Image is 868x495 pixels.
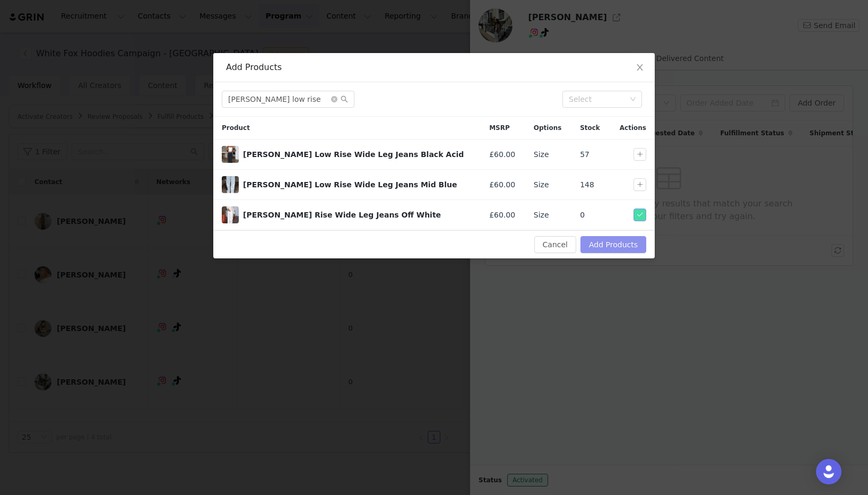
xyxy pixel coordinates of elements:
[534,123,562,133] span: Options
[534,236,576,253] button: Cancel
[569,94,626,105] div: Select
[243,149,472,160] div: [PERSON_NAME] Low Rise Wide Leg Jeans Black Acid
[222,91,354,108] input: Search...
[222,176,239,193] img: white-fox-clarissa-low-rise-wide-leg-jeans-mid-blue--22.05.24.-10.jpg
[243,179,472,190] div: [PERSON_NAME] Low Rise Wide Leg Jeans Mid Blue
[489,149,515,160] span: £60.00
[341,95,348,103] i: icon: search
[580,149,589,160] span: 57
[489,210,515,221] span: £60.00
[222,123,250,133] span: Product
[534,149,563,160] div: Size
[816,459,841,484] div: Open Intercom Messenger
[226,62,642,73] div: Add Products
[630,96,636,103] i: icon: down
[489,123,510,133] span: MSRP
[243,210,472,221] div: [PERSON_NAME] Rise Wide Leg Jeans Off White
[580,236,646,253] button: Add Products
[580,123,600,133] span: Stock
[580,210,585,221] span: 0
[625,53,655,83] button: Close
[489,179,515,190] span: £60.00
[222,146,239,163] img: white-fox-clarissa-low-rise-wide-leg-jeans-black-acid--22.05.24.-18.jpg
[580,179,594,190] span: 148
[534,179,563,190] div: Size
[636,63,644,72] i: icon: close
[610,117,655,139] div: Actions
[222,176,239,193] span: Clarissa Low Rise Wide Leg Jeans Mid Blue
[534,210,563,221] div: Size
[222,146,239,163] span: Clarissa Low Rise Wide Leg Jeans Black Acid
[331,96,337,102] i: icon: close-circle
[222,206,239,223] span: Clarissa Low Rise Wide Leg Jeans Off White
[222,206,239,223] img: white-fox-clarissa-low-rise-wide-leg-jeans-softer-love-knit-sweater-off-white-elanor-belt-tan-fau...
